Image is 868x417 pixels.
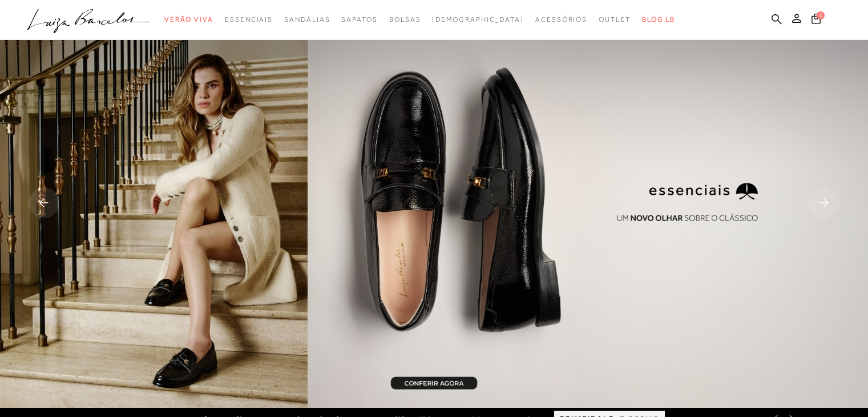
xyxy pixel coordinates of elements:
a: noSubCategoriesText [432,9,524,30]
a: noSubCategoriesText [599,9,631,30]
a: noSubCategoriesText [284,9,330,30]
a: noSubCategoriesText [535,9,587,30]
span: BLOG LB [642,15,675,23]
span: Sandálias [284,15,330,23]
a: noSubCategoriesText [341,9,377,30]
a: noSubCategoriesText [225,9,273,30]
button: 0 [808,13,824,28]
span: 0 [817,11,825,19]
span: Bolsas [389,15,421,23]
span: Essenciais [225,15,273,23]
a: noSubCategoriesText [389,9,421,30]
span: Sapatos [341,15,377,23]
span: Acessórios [535,15,587,23]
span: [DEMOGRAPHIC_DATA] [432,15,524,23]
a: noSubCategoriesText [164,9,213,30]
a: BLOG LB [642,9,675,30]
span: Outlet [599,15,631,23]
span: Verão Viva [164,15,213,23]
